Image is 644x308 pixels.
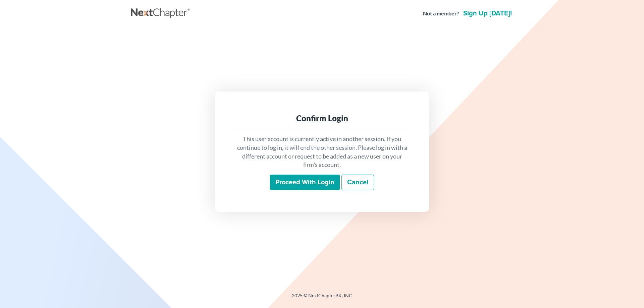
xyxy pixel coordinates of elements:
[462,10,513,17] a: Sign up [DATE]!
[423,10,459,17] strong: Not a member?
[270,175,340,190] input: Proceed with login
[236,135,408,169] p: This user account is currently active in another session. If you continue to log in, it will end ...
[236,113,408,124] div: Confirm Login
[131,292,513,304] div: 2025 © NextChapterBK, INC
[341,175,374,190] a: Cancel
